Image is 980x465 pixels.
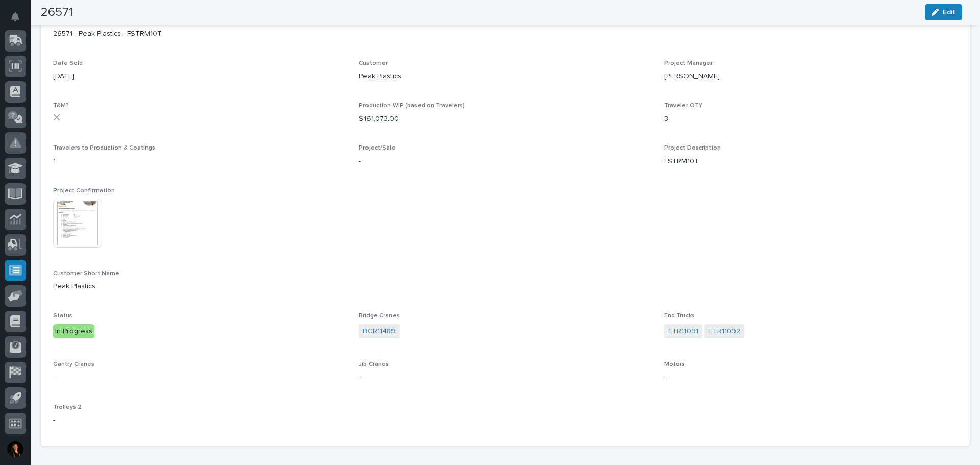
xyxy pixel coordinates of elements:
span: End Trucks [664,313,695,319]
a: BCR11489 [363,326,396,337]
p: Peak Plastics [53,281,958,292]
span: Project/Sale [359,145,396,151]
span: Bridge Cranes [359,313,400,319]
span: Customer [359,60,388,66]
p: [PERSON_NAME] [664,71,958,82]
a: ETR11091 [668,326,698,337]
p: [DATE] [53,71,347,82]
span: Status [53,313,72,319]
span: T&M? [53,103,69,109]
button: users-avatar [5,438,26,460]
span: Edit [943,8,955,17]
span: Project Description [664,145,721,151]
span: Gantry Cranes [53,361,94,368]
div: Notifications [13,12,26,29]
span: Date Sold [53,60,83,66]
p: Peak Plastics [359,71,652,82]
span: Project Confirmation [53,188,115,194]
div: In Progress [53,324,94,339]
span: Customer Short Name [53,271,119,277]
p: - [53,373,347,383]
a: ETR11092 [708,326,740,337]
span: Production WIP (based on Travelers) [359,103,465,109]
span: Traveler QTY [664,103,702,109]
p: - [53,415,347,426]
p: 1 [53,156,347,167]
span: Travelers to Production & Coatings [53,145,155,151]
h2: 26571 [41,5,73,20]
span: Jib Cranes [359,361,389,368]
span: Trolleys 2 [53,404,82,410]
span: Project Manager [664,60,713,66]
p: - [359,373,652,383]
p: 26571 - Peak Plastics - FSTRM10T [53,29,958,39]
p: $ 161,073.00 [359,114,652,125]
p: 3 [664,114,958,125]
button: Edit [925,4,962,20]
p: FSTRM10T [664,156,958,167]
button: Notifications [5,6,26,28]
p: - [664,373,958,383]
p: - [359,156,652,167]
span: Motors [664,361,685,368]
